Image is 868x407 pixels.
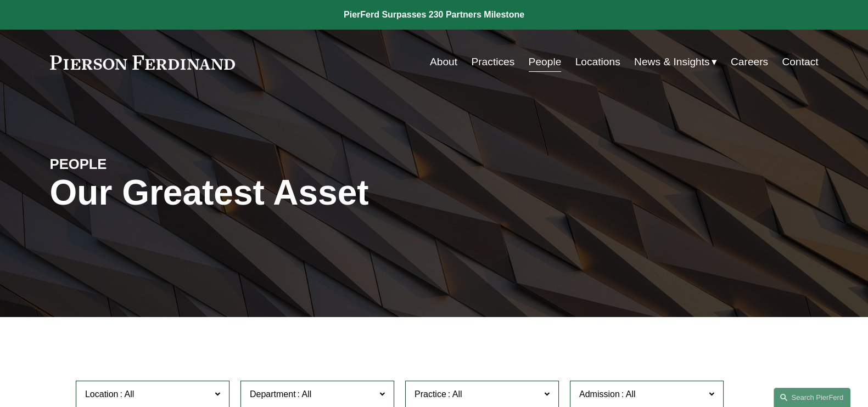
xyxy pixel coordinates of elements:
span: News & Insights [634,53,710,72]
a: Careers [731,52,768,72]
a: Practices [471,52,514,72]
h4: PEOPLE [50,155,242,173]
a: folder dropdown [634,52,717,72]
a: About [430,52,457,72]
a: Search this site [774,388,850,407]
a: Locations [575,52,620,72]
span: Location [85,389,119,399]
a: People [529,52,562,72]
span: Admission [579,389,620,399]
span: Practice [415,389,446,399]
a: Contact [782,52,818,72]
span: Department [250,389,296,399]
h1: Our Greatest Asset [50,173,562,213]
